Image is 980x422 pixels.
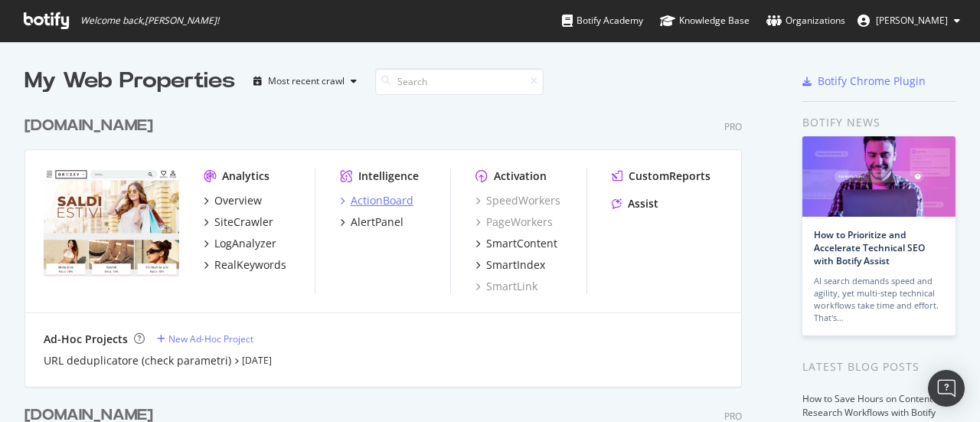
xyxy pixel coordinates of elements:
[214,236,276,251] div: LogAnalyzer
[802,358,955,375] div: Latest Blog Posts
[242,354,272,367] a: [DATE]
[876,14,948,27] span: Andrea Lodroni
[486,257,545,273] div: SmartIndex
[628,196,658,211] div: Assist
[629,168,710,184] div: CustomReports
[802,114,955,131] div: Botify news
[157,332,253,345] a: New Ad-Hoc Project
[44,353,231,368] a: URL deduplicatore (check parametri)
[268,77,345,86] div: Most recent crawl
[475,257,545,273] a: SmartIndex
[24,115,159,137] a: [DOMAIN_NAME]
[818,74,926,89] div: Botify Chrome Plugin
[802,74,926,89] a: Botify Chrome Plugin
[475,214,553,230] a: PageWorkers
[814,275,944,324] div: AI search demands speed and agility, yet multi-step technical workflows take time and effort. Tha...
[44,168,179,277] img: drezzy.it
[204,257,286,273] a: RealKeywords
[475,279,537,294] a: SmartLink
[222,168,269,184] div: Analytics
[340,193,413,208] a: ActionBoard
[214,193,262,208] div: Overview
[24,66,235,97] div: My Web Properties
[247,69,363,93] button: Most recent crawl
[475,236,557,251] a: SmartContent
[660,13,750,28] div: Knowledge Base
[766,13,845,28] div: Organizations
[612,196,658,211] a: Assist
[494,168,547,184] div: Activation
[375,68,544,95] input: Search
[724,120,742,133] div: Pro
[562,13,643,28] div: Botify Academy
[168,332,253,345] div: New Ad-Hoc Project
[928,370,965,407] div: Open Intercom Messenger
[204,193,262,208] a: Overview
[802,136,955,217] img: How to Prioritize and Accelerate Technical SEO with Botify Assist
[204,214,273,230] a: SiteCrawler
[340,214,403,230] a: AlertPanel
[214,214,273,230] div: SiteCrawler
[845,8,972,33] button: [PERSON_NAME]
[814,228,925,267] a: How to Prioritize and Accelerate Technical SEO with Botify Assist
[44,332,128,347] div: Ad-Hoc Projects
[80,15,219,27] span: Welcome back, [PERSON_NAME] !
[351,193,413,208] div: ActionBoard
[24,115,153,137] div: [DOMAIN_NAME]
[204,236,276,251] a: LogAnalyzer
[358,168,419,184] div: Intelligence
[486,236,557,251] div: SmartContent
[351,214,403,230] div: AlertPanel
[475,193,560,208] a: SpeedWorkers
[612,168,710,184] a: CustomReports
[214,257,286,273] div: RealKeywords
